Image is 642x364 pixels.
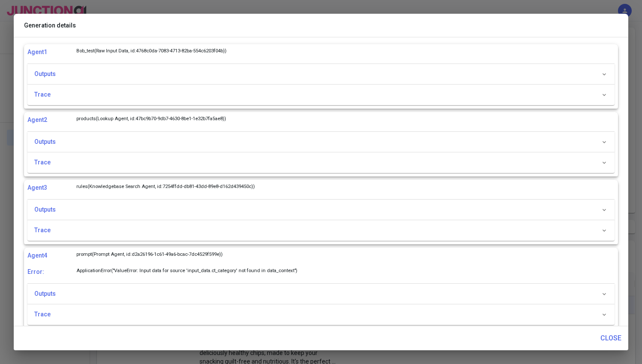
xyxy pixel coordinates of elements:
div: Outputs [27,200,615,220]
h6: Agent 2 [27,115,76,125]
h6: Error: [27,267,76,277]
div: Trace [27,220,615,241]
div: rules ( Knowledgebase Search Agent , id: 7254ffdd-db81-43dd-89e8-d162d439450c )) [76,183,615,193]
div: Outputs [27,132,615,152]
h6: Outputs [34,289,56,299]
div: Trace [27,304,615,325]
button: Close [597,330,625,347]
h6: Outputs [34,70,56,79]
h6: Trace [34,310,51,319]
h6: Trace [34,90,51,100]
div: products ( Lookup Agent , id: 47bc9b70-9db7-4630-8be1-1e32b7fa5ae8 )) [76,115,615,125]
div: Trace [27,152,615,173]
div: ApplicationError("ValueError: Input data for source 'input_data.ct_category' not found in data_co... [76,267,615,277]
h2: Generation details [14,14,628,37]
h6: Trace [34,226,51,235]
h6: Agent 4 [27,251,76,261]
div: prompt ( Prompt Agent , id: d2a26196-1c61-49a6-bcac-7dc4529f599e )) [76,251,615,261]
div: Bob_test ( Raw Input Data , id: 4768c0da-7083-4713-82ba-554c6203f04b )) [76,48,615,57]
h6: Outputs [34,205,56,215]
div: Trace [27,85,615,105]
h6: Agent 3 [27,183,76,193]
h6: Agent 1 [27,48,76,57]
h6: Trace [34,158,51,167]
div: Outputs [27,284,615,304]
div: Outputs [27,64,615,85]
h6: Outputs [34,137,56,147]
